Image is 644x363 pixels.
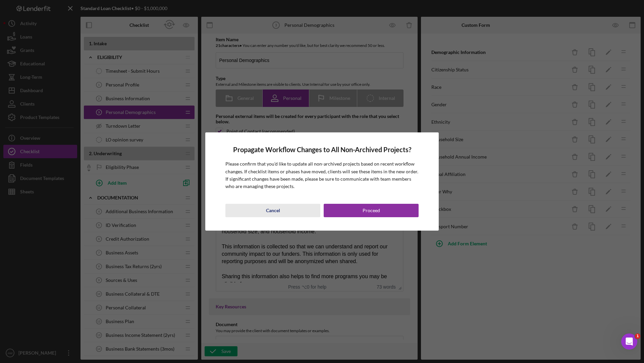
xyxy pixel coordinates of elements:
[225,204,320,217] button: Cancel
[363,204,380,217] div: Proceed
[621,334,637,350] iframe: Intercom live chat
[5,5,181,80] body: Rich Text Area. Press ALT-0 for help.
[5,65,181,80] div: Sharing this information also helps to find more programs you may be eligible for.
[225,146,419,154] h4: Propagate Workflow Changes to All Non-Archived Projects?
[266,204,280,217] div: Cancel
[5,5,181,28] div: In this section, we will be asking for you to share your personal demographic information with us...
[225,160,419,190] p: Please confirm that you’d like to update all non-archived projects based on recent workflow chang...
[324,204,419,217] button: Proceed
[5,36,181,58] div: This information is collected so that we can understand and report our community impact to our fu...
[635,334,640,339] span: 1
